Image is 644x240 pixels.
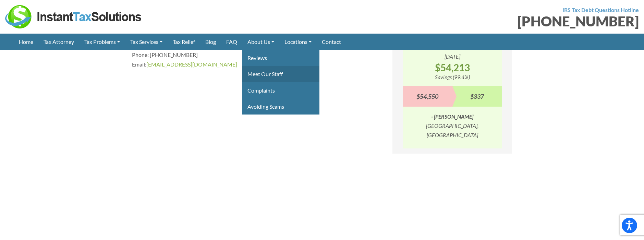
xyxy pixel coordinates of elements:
[327,14,639,28] div: [PHONE_NUMBER]
[79,34,125,50] a: Tax Problems
[562,7,639,13] strong: IRS Tax Debt Questions Hotline
[445,53,460,60] i: [DATE]
[242,34,279,50] a: About Us
[242,82,319,98] a: Complaints
[200,34,221,50] a: Blog
[242,66,319,82] a: Meet Our Staff
[435,74,470,80] i: Savings (99.4%)
[242,98,319,115] a: Avoiding Scams
[317,34,346,50] a: Contact
[5,5,142,28] img: Instant Tax Solutions Logo
[14,34,38,50] a: Home
[279,34,317,50] a: Locations
[452,86,502,107] div: $337
[5,13,142,19] a: Instant Tax Solutions Logo
[168,34,200,50] a: Tax Relief
[431,113,473,120] i: - [PERSON_NAME]
[125,34,168,50] a: Tax Services
[403,86,452,107] div: $54,550
[132,32,382,69] p: [STREET_ADDRESS], Coeur d’Alene, ID 83814 Phone: [PHONE_NUMBER] Email:
[403,61,502,74] strong: $54,213
[221,34,242,50] a: FAQ
[146,61,237,68] a: [EMAIL_ADDRESS][DOMAIN_NAME]
[426,122,478,138] i: [GEOGRAPHIC_DATA], [GEOGRAPHIC_DATA]
[38,34,79,50] a: Tax Attorney
[242,50,319,66] a: Reviews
